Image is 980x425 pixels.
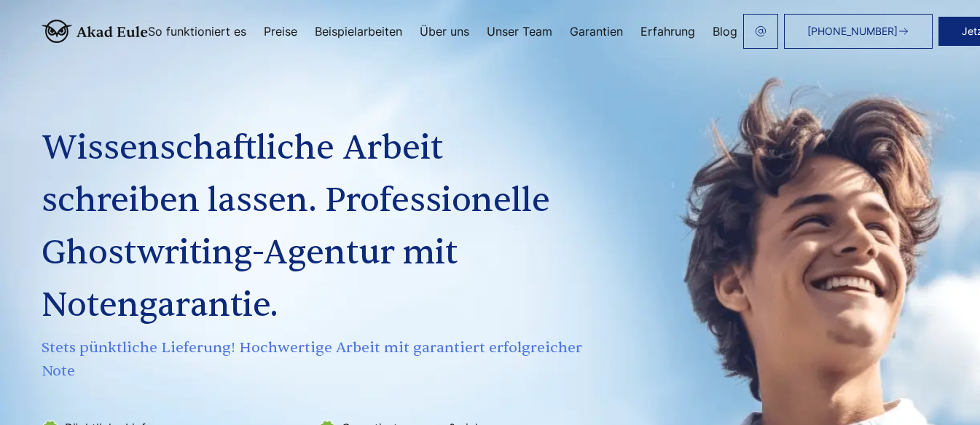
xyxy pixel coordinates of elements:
[487,25,552,37] a: Unser Team
[42,336,589,383] span: Stets pünktliche Lieferung! Hochwertige Arbeit mit garantiert erfolgreicher Note
[640,25,695,37] a: Erfahrung
[42,122,589,332] h1: Wissenschaftliche Arbeit schreiben lassen. Professionelle Ghostwriting-Agentur mit Notengarantie.
[784,14,933,49] a: [PHONE_NUMBER]
[264,25,297,37] a: Preise
[570,25,623,37] a: Garantien
[807,25,898,37] span: [PHONE_NUMBER]
[42,20,148,43] img: logo
[420,25,469,37] a: Über uns
[315,25,402,37] a: Beispielarbeiten
[713,25,737,37] a: Blog
[755,25,767,37] img: email
[148,25,246,37] a: So funktioniert es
